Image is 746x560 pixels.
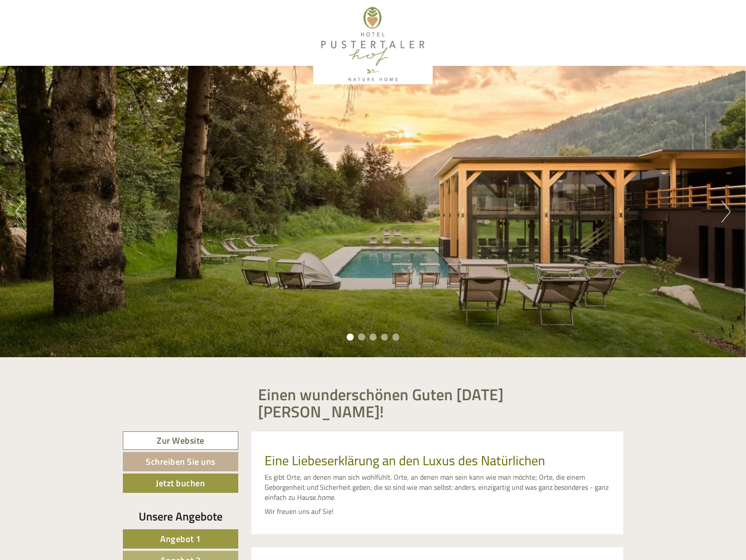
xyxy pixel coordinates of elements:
[123,431,238,450] a: Zur Website
[258,386,617,420] h1: Einen wunderschönen Guten [DATE] [PERSON_NAME]!
[123,452,238,471] a: Schreiben Sie uns
[123,508,238,524] div: Unsere Angebote
[265,472,610,503] p: Es gibt Orte, an denen man sich wohlfühlt. Orte, an denen man sein kann wie man möchte; Orte, die...
[317,492,335,503] em: home.
[721,201,731,223] button: Next
[265,506,610,517] p: Wir freuen uns auf Sie!
[123,474,238,493] a: Jetzt buchen
[265,450,545,470] span: Eine Liebeserklärung an den Luxus des Natürlichen
[15,201,25,223] button: Previous
[160,532,201,546] span: Angebot 1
